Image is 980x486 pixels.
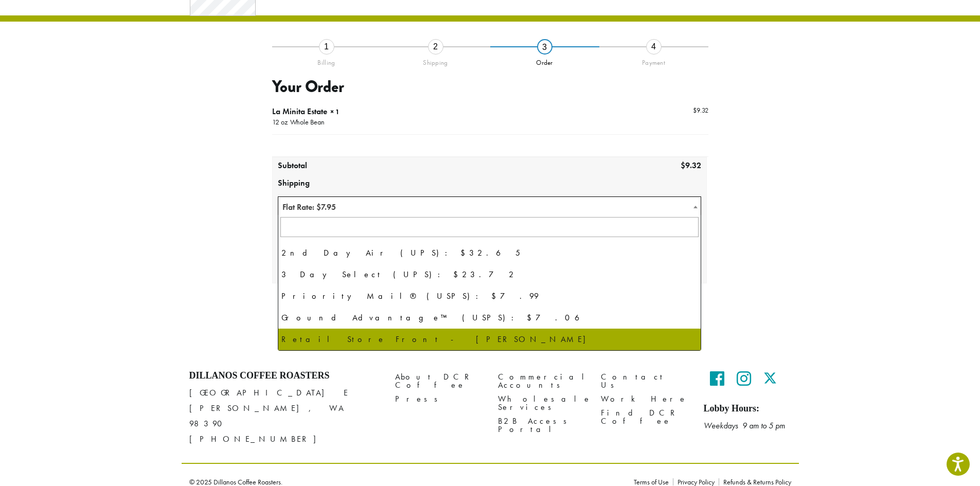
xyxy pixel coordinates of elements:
[681,160,701,171] bdi: 9.32
[601,392,688,406] a: Work Here
[490,55,599,67] div: Order
[395,370,483,392] a: About DCR Coffee
[599,55,708,67] div: Payment
[272,77,708,97] h3: Your Order
[704,403,791,415] h5: Lobby Hours:
[601,406,688,428] a: Find DCR Coffee
[273,238,360,258] th: Total
[498,392,585,415] a: Wholesale Services
[704,420,785,431] em: Weekdays 9 am to 5 pm
[646,39,662,55] div: 4
[288,118,325,128] p: Whole Bean
[693,106,697,115] span: $
[273,221,360,238] th: Tax
[273,175,707,192] th: Shipping
[278,242,701,264] li: 2nd Day Air (UPS): $32.65
[278,307,701,329] li: Ground Advantage™ (USPS): $7.06
[681,160,685,171] span: $
[673,478,719,485] a: Privacy Policy
[189,385,380,447] p: [GEOGRAPHIC_DATA] E [PERSON_NAME], WA 98390 [PHONE_NUMBER]
[395,392,483,406] a: Press
[330,107,340,116] strong: × 1
[601,370,688,392] a: Contact Us
[634,478,673,485] a: Terms of Use
[272,118,288,128] p: 12 oz
[278,197,701,217] span: Flat Rate: $7.95
[272,55,381,67] div: Billing
[537,39,553,55] div: 3
[278,196,702,217] span: Flat Rate: $7.95
[273,258,513,275] th: [DATE] Savings
[428,39,443,55] div: 2
[278,285,701,307] li: Priority Mail® (USPS): $7.99
[278,329,701,350] li: Retail Store Front - [PERSON_NAME]
[719,478,791,485] a: Refunds & Returns Policy
[189,478,618,485] p: © 2025 Dillanos Coffee Roasters.
[498,370,585,392] a: Commercial Accounts
[498,415,585,437] a: B2B Access Portal
[278,264,701,285] li: 3 Day Select (UPS): $23.72
[693,106,708,115] bdi: 9.32
[319,39,334,55] div: 1
[272,106,327,117] span: La Minita Estate
[189,370,380,382] h4: Dillanos Coffee Roasters
[381,55,490,67] div: Shipping
[273,157,360,175] th: Subtotal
